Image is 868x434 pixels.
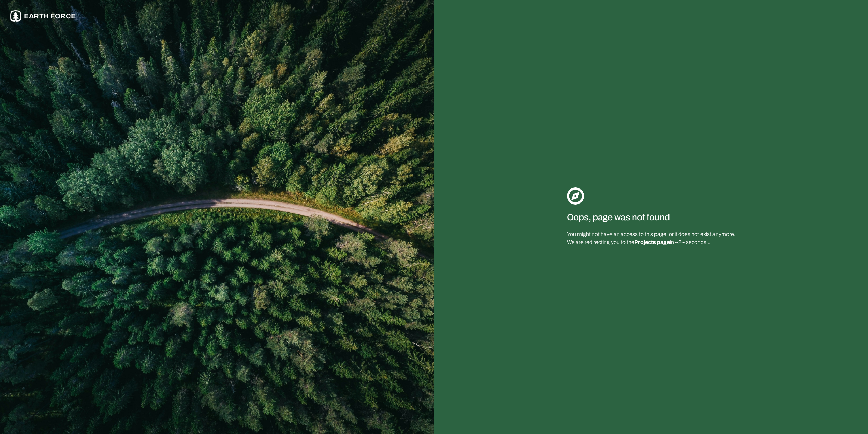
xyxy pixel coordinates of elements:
p: We are redirecting you to the in ~ 2 ~ seconds... [567,238,735,247]
p: Earth force [24,11,76,21]
p: You might not have an access to this page, or it does not exist anymore. [567,230,735,238]
img: earthforce-logo-white-uG4MPadI.svg [10,10,21,22]
p: Oops, page was not found [567,211,735,224]
strong: Projects page [634,239,670,245]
